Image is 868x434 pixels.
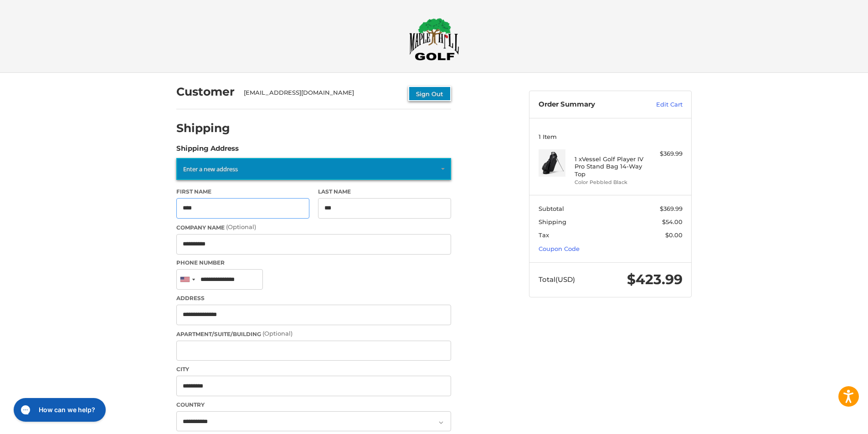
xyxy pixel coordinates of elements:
[647,149,683,158] div: $369.99
[409,18,459,61] img: Maple Hill Golf
[539,218,566,225] span: Shipping
[176,294,451,302] label: Address
[177,270,198,289] div: United States: +1
[539,231,549,239] span: Tax
[318,188,451,196] label: Last Name
[539,133,683,140] h3: 1 Item
[637,100,683,109] a: Edit Cart
[183,165,238,173] span: Enter a new address
[176,143,239,158] legend: Shipping Address
[9,395,108,425] iframe: Gorgias live chat messenger
[176,158,451,180] a: Enter or select a different address
[176,401,451,409] label: Country
[262,330,293,337] small: (Optional)
[176,188,309,196] label: First Name
[539,100,637,109] h3: Order Summary
[176,121,230,135] h2: Shipping
[539,205,564,212] span: Subtotal
[539,245,580,252] a: Coupon Code
[176,85,235,99] h2: Customer
[793,409,868,434] iframe: Google Customer Reviews
[575,155,644,178] h4: 1 x Vessel Golf Player IV Pro Stand Bag 14-Way Top
[665,231,683,239] span: $0.00
[408,86,451,101] button: Sign Out
[575,179,644,186] li: Color Pebbled Black
[660,205,683,212] span: $369.99
[176,329,451,338] label: Apartment/Suite/Building
[176,223,451,232] label: Company Name
[627,271,683,288] span: $423.99
[176,365,451,373] label: City
[539,275,575,284] span: Total (USD)
[176,259,451,267] label: Phone Number
[226,223,256,230] small: (Optional)
[244,88,400,101] div: [EMAIL_ADDRESS][DOMAIN_NAME]
[662,218,683,225] span: $54.00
